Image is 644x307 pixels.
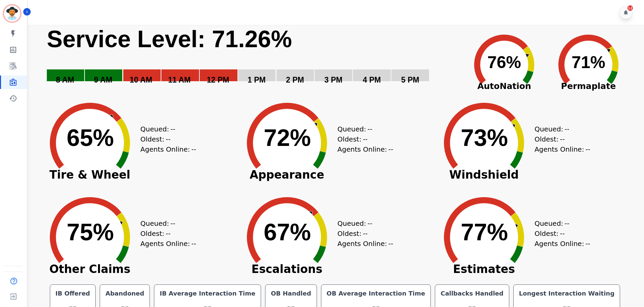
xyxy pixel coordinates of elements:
[560,134,565,144] span: --
[4,5,20,22] img: Bordered avatar
[264,219,311,245] text: 67%
[535,239,592,249] div: Agents Online:
[337,218,388,228] div: Queued:
[535,144,592,154] div: Agents Online:
[433,266,535,273] span: Estimates
[94,75,112,84] text: 9 AM
[461,125,508,151] text: 73%
[140,144,198,154] div: Agents Online:
[518,289,616,298] div: Longest Interaction Waiting
[140,134,191,144] div: Oldest:
[401,75,419,84] text: 5 PM
[46,25,461,94] svg: Service Level: 0%
[535,124,585,134] div: Queued:
[461,219,508,245] text: 77%
[56,75,74,84] text: 8 AM
[337,239,395,249] div: Agents Online:
[439,289,505,298] div: Callbacks Handled
[487,53,521,72] text: 76%
[39,266,140,273] span: Other Claims
[269,289,312,298] div: OB Handled
[572,53,605,72] text: 71%
[367,124,372,134] span: --
[170,124,175,134] span: --
[535,134,585,144] div: Oldest:
[363,134,367,144] span: --
[236,172,337,178] span: Appearance
[158,289,257,298] div: IB Average Interaction Time
[337,144,395,154] div: Agents Online:
[166,228,170,239] span: --
[535,228,585,239] div: Oldest:
[286,75,304,84] text: 2 PM
[104,289,146,298] div: Abandoned
[324,75,343,84] text: 3 PM
[140,239,198,249] div: Agents Online:
[560,228,565,239] span: --
[130,75,152,84] text: 10 AM
[363,75,381,84] text: 4 PM
[236,266,337,273] span: Escalations
[363,228,367,239] span: --
[565,124,569,134] span: --
[535,218,585,228] div: Queued:
[191,239,196,249] span: --
[54,289,92,298] div: IB Offered
[47,26,292,52] text: Service Level: 71.26%
[585,144,590,154] span: --
[191,144,196,154] span: --
[170,218,175,228] span: --
[168,75,191,84] text: 11 AM
[462,80,546,93] span: AutoNation
[627,5,633,11] div: 12
[140,218,191,228] div: Queued:
[388,144,393,154] span: --
[39,172,140,178] span: Tire & Wheel
[67,125,114,151] text: 65%
[67,219,114,245] text: 75%
[325,289,427,298] div: OB Average Interaction Time
[337,124,388,134] div: Queued:
[248,75,266,84] text: 1 PM
[337,134,388,144] div: Oldest:
[140,228,191,239] div: Oldest:
[207,75,229,84] text: 12 PM
[546,80,631,93] span: Permaplate
[388,239,393,249] span: --
[264,125,311,151] text: 72%
[585,239,590,249] span: --
[337,228,388,239] div: Oldest:
[433,172,535,178] span: Windshield
[166,134,170,144] span: --
[367,218,372,228] span: --
[140,124,191,134] div: Queued:
[565,218,569,228] span: --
